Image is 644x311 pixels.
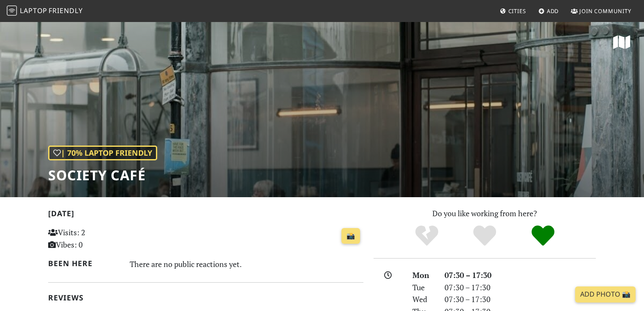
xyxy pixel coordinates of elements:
span: Cities [508,7,526,15]
span: Laptop [20,6,47,15]
div: Yes [456,224,514,248]
h2: Reviews [48,293,363,302]
span: Friendly [49,6,82,15]
span: Add [547,7,559,15]
a: Join Community [568,3,635,19]
a: Add Photo 📸 [575,286,636,303]
a: 📸 [341,228,360,244]
span: Join Community [579,7,631,15]
div: Wed [407,293,439,305]
a: Cities [497,3,529,19]
div: 07:30 – 17:30 [439,293,601,305]
div: 07:30 – 17:30 [439,281,601,294]
h2: [DATE] [48,209,363,221]
div: No [398,224,456,248]
p: Do you like working from here? [374,207,596,220]
div: Definitely! [514,224,572,248]
img: LaptopFriendly [7,6,17,16]
h2: Been here [48,259,120,268]
div: | 70% Laptop Friendly [48,146,157,160]
h1: Society Café [48,167,157,183]
div: Tue [407,281,439,294]
p: Visits: 2 Vibes: 0 [48,226,147,251]
div: Mon [407,269,439,281]
div: 07:30 – 17:30 [439,269,601,281]
a: Add [535,3,562,19]
a: LaptopFriendly LaptopFriendly [7,4,83,19]
div: There are no public reactions yet. [130,257,364,271]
